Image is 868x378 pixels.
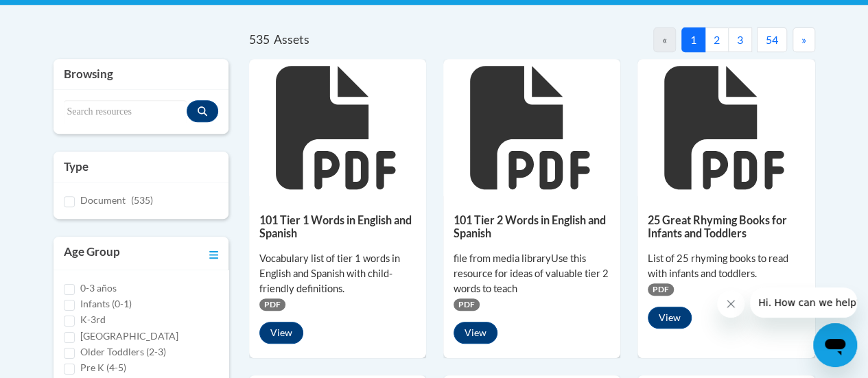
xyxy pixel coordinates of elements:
[813,323,857,367] iframe: Button to launch messaging window
[757,27,787,52] button: 54
[532,27,815,52] nav: Pagination Navigation
[80,312,106,327] label: K-3rd
[80,296,132,311] label: Infants (0-1)
[705,27,729,52] button: 2
[728,27,752,52] button: 3
[259,298,285,311] span: PDF
[648,283,674,296] span: PDF
[681,27,705,52] button: 1
[793,27,815,52] button: Next
[131,194,153,206] span: (535)
[454,298,480,311] span: PDF
[80,344,166,359] label: Older Toddlers (2-3)
[648,251,804,281] div: List of 25 rhyming books to read with infants and toddlers.
[80,329,178,344] label: [GEOGRAPHIC_DATA]
[64,100,187,123] input: Search resources
[648,307,692,329] button: View
[187,100,218,122] button: Search resources
[80,194,126,206] span: Document
[64,66,218,82] h3: Browsing
[8,10,111,21] span: Hi. How can we help?
[259,213,416,240] h5: 101 Tier 1 Words in English and Spanish
[454,213,610,240] h5: 101 Tier 2 Words in English and Spanish
[274,32,309,47] span: Assets
[209,244,218,263] a: Toggle collapse
[454,322,497,344] button: View
[259,322,303,344] button: View
[80,281,117,296] label: 0-3 años
[64,244,120,263] h3: Age Group
[648,213,804,240] h5: 25 Great Rhyming Books for Infants and Toddlers
[454,251,610,296] div: file from media libraryUse this resource for ideas of valuable tier 2 words to teach
[750,287,857,318] iframe: Message from company
[64,158,218,175] h3: Type
[249,32,270,47] span: 535
[717,290,744,318] iframe: Close message
[801,33,806,46] span: »
[80,360,126,375] label: Pre K (4-5)
[259,251,416,296] div: Vocabulary list of tier 1 words in English and Spanish with child-friendly definitions.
